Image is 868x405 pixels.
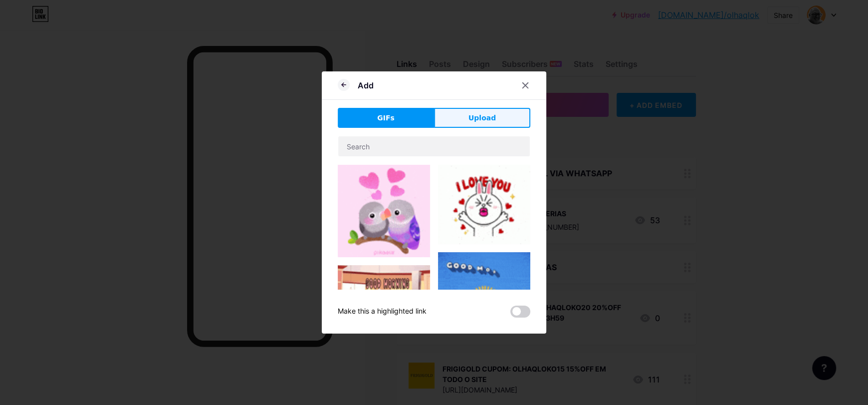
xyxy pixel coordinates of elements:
[338,136,530,156] input: Search
[338,108,434,128] button: GIFs
[377,113,395,123] span: GIFs
[338,265,430,358] img: Gihpy
[438,165,530,244] img: Gihpy
[468,113,496,123] span: Upload
[438,252,530,345] img: Gihpy
[434,108,530,128] button: Upload
[358,79,374,91] div: Add
[338,306,427,318] div: Make this a highlighted link
[338,165,430,257] img: Gihpy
